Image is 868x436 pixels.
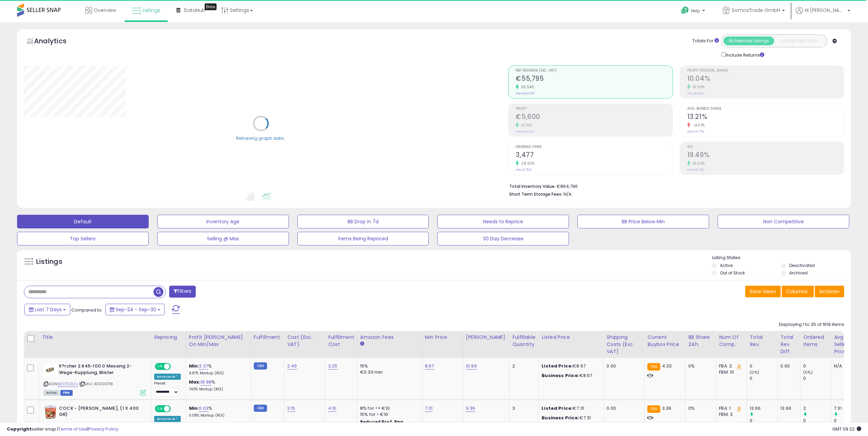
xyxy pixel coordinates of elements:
a: 9.36 [466,405,475,412]
button: Inventory Age [157,215,289,228]
a: 19.98 [201,379,211,386]
span: FBM [60,390,73,396]
button: Non Competitive [718,215,849,228]
div: % [189,405,246,418]
h2: €5,600 [516,113,672,122]
div: Title [42,334,148,341]
div: Shipping Costs (Exc. VAT) [606,334,642,355]
button: All Selected Listings [723,36,774,45]
div: 0.00 [780,363,795,369]
span: ON [156,406,164,411]
small: (0%) [803,370,813,375]
span: DataHub [184,7,205,14]
div: 2 [803,405,831,411]
a: 7.31 [425,405,433,412]
div: Totals For [692,38,719,44]
div: €0.30 min [360,369,417,375]
span: Profit [516,107,672,111]
button: Items Being Repriced [297,232,429,245]
small: Prev: 13.77% [687,130,704,134]
small: (0%) [750,370,759,375]
small: 35.54% [519,85,534,90]
span: N/A [563,191,572,197]
span: 2025-10-8 09:22 GMT [832,426,861,432]
a: 0.03 [199,405,208,412]
div: Amazon AI * [154,416,181,422]
div: [PERSON_NAME] [466,334,506,341]
div: €7.31 [542,405,598,411]
small: Prev: 2,703 [516,168,531,172]
a: 2.49 [287,363,297,370]
a: Help [676,1,712,22]
button: Top Sellers [17,232,149,245]
span: Ordered Items [516,145,672,149]
div: 0% [688,405,711,411]
button: Save View [745,286,781,297]
small: -4.07% [690,123,705,128]
button: Listings With Cost [774,36,825,45]
div: Amazon Fees [360,334,419,341]
a: 4.10 [328,405,337,412]
small: FBA [647,405,660,413]
b: Listed Price: [542,405,573,411]
div: 0 [803,375,831,381]
div: Fulfillable Quantity [512,334,536,348]
div: Displaying 1 to 25 of 1619 items [779,321,844,328]
div: ASIN: [44,363,146,395]
span: Net Revenue (Exc. VAT) [516,69,672,73]
a: Terms of Use [58,426,87,432]
small: 28.63% [519,161,534,166]
div: 0 [750,363,777,369]
h2: 13.21% [687,113,844,122]
b: Max: [189,379,201,385]
small: Prev: €41,165 [516,91,534,95]
label: Deactivated [789,262,815,268]
p: 74.11% Markup (ROI) [189,387,246,392]
button: Selling @ Max [157,232,289,245]
div: Include Returns [716,51,773,59]
div: 0 [834,418,862,424]
span: Sep-24 - Sep-30 [116,306,156,313]
div: 0.00 [606,405,639,411]
div: 2 [512,363,533,369]
span: 3.39 [662,405,672,411]
p: 0.08% Markup (ROI) [189,413,246,418]
div: 0 [803,363,831,369]
div: Total Rev. [750,334,775,348]
div: BB Share 24h. [688,334,713,348]
div: €8.67 [542,363,598,369]
span: OFF [170,364,181,370]
div: seller snap | | [7,426,118,433]
div: FBA: 2 [719,363,741,369]
div: Num of Comp. [719,334,744,348]
div: 0% [688,363,711,369]
p: Listing States: [712,255,851,261]
b: Min: [189,405,199,411]
div: Ordered Items [803,334,828,348]
th: The percentage added to the cost of goods (COGS) that forms the calculator for Min & Max prices. [186,331,251,358]
div: €7.31 [542,415,598,421]
div: Preset: [154,381,181,396]
div: 0 [750,375,777,381]
h2: 3,477 [516,151,672,160]
small: 18.96% [690,85,705,90]
b: COCK - [PERSON_NAME], (1 X 400 GR) [59,405,142,420]
button: 30 Day Decrease [437,232,569,245]
div: Total Rev. Diff. [780,334,797,355]
small: FBA [647,363,660,371]
div: Repricing [154,334,183,341]
b: K?rcher 2.645-100.0 Messing 2-Wege-Kupplung, Blister [59,363,142,377]
i: Get Help [681,6,689,15]
h2: 19.49% [687,151,844,160]
span: ROI [687,145,844,149]
b: Short Term Storage Fees: [509,191,562,197]
div: Retrieving graph data.. [236,135,286,141]
div: % [189,421,246,434]
p: 9.87% Markup (ROI) [189,371,246,376]
label: Archived [789,270,808,276]
div: 13.66 [780,405,795,411]
div: 8% for <= €10 [360,405,417,411]
div: FBA: 1 [719,405,741,411]
div: Listed Price [542,334,601,341]
a: 19.98 [201,421,211,428]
